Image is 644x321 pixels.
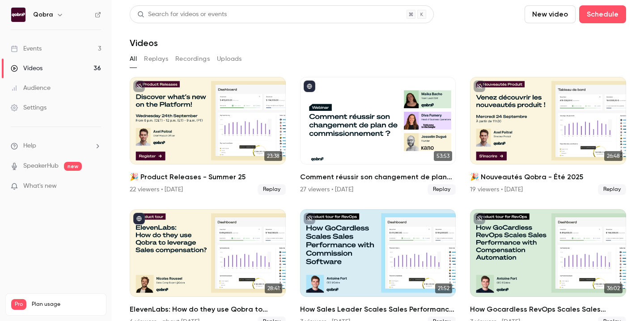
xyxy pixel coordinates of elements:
[604,151,623,161] span: 26:48
[133,213,145,224] button: published
[130,52,137,66] button: All
[144,52,168,66] button: Replays
[217,52,242,66] button: Uploads
[23,161,59,171] a: SpeakerHub
[300,77,456,195] li: Comment réussir son changement de plan de commissionnement ?
[130,185,183,194] div: 22 viewers • [DATE]
[130,38,158,48] h1: Videos
[130,304,286,315] h2: ElevenLabs: How do they use Qobra to leverage Sales compensation?
[470,172,626,182] h2: 🎉 Nouveautés Qobra - Été 2025
[265,283,282,293] span: 28:41
[130,77,286,195] a: 23:38🎉 Product Releases - Summer 2522 viewers • [DATE]Replay
[11,84,51,93] div: Audience
[23,141,36,151] span: Help
[23,182,57,191] span: What's new
[474,213,485,224] button: unpublished
[579,5,626,23] button: Schedule
[264,151,282,161] span: 23:38
[11,44,42,53] div: Events
[434,151,452,161] span: 53:53
[133,80,145,92] button: unpublished
[137,10,227,19] div: Search for videos or events
[33,10,53,19] h6: Qobra
[470,77,626,195] li: 🎉 Nouveautés Qobra - Été 2025
[32,301,101,308] span: Plan usage
[304,213,315,224] button: unpublished
[300,172,456,182] h2: Comment réussir son changement de plan de commissionnement ?
[130,172,286,182] h2: 🎉 Product Releases - Summer 25
[428,184,456,195] span: Replay
[11,64,42,73] div: Videos
[598,184,626,195] span: Replay
[11,103,47,112] div: Settings
[304,80,315,92] button: published
[258,184,286,195] span: Replay
[11,8,25,22] img: Qobra
[300,77,456,195] a: 53:53Comment réussir son changement de plan de commissionnement ?27 viewers • [DATE]Replay
[175,52,210,66] button: Recordings
[470,304,626,315] h2: How Gocardless RevOps Scales Sales Performance with Compensation Automation
[64,162,82,171] span: new
[130,77,286,195] li: 🎉 Product Releases - Summer 25
[300,185,353,194] div: 27 viewers • [DATE]
[130,5,626,316] section: Videos
[300,304,456,315] h2: How Sales Leader Scales Sales Performance with commission software
[474,80,485,92] button: unpublished
[470,77,626,195] a: 26:48🎉 Nouveautés Qobra - Été 202519 viewers • [DATE]Replay
[435,283,452,293] span: 21:52
[525,5,576,23] button: New video
[11,299,26,310] span: Pro
[604,283,623,293] span: 36:02
[470,185,523,194] div: 19 viewers • [DATE]
[11,141,101,151] li: help-dropdown-opener
[90,182,101,190] iframe: Noticeable Trigger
